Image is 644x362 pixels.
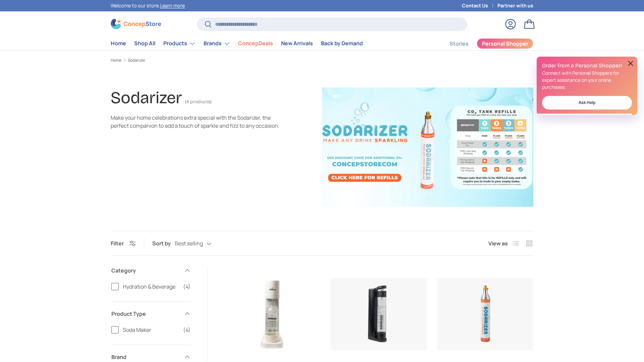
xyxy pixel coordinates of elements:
[111,114,284,130] div: Make your home celebrations extra special with the Sodarizer, the perfect companion to add a touc...
[111,88,182,108] h1: Sodarizer
[111,258,191,283] summary: Category
[111,58,121,62] a: Home
[111,57,533,63] nav: Breadcrumbs
[462,2,497,9] a: Contact Us
[111,240,124,247] span: Filter
[322,87,533,207] img: Sodarizer
[321,37,363,50] a: Back by Demand
[111,37,126,50] a: Home
[183,326,191,334] span: (4)
[542,62,632,69] h2: Order from a Personal Shopper!
[175,240,203,247] span: Best selling
[134,37,155,50] a: Shop All
[111,19,161,29] img: ConcepStore
[111,302,191,326] summary: Product Type
[175,238,225,249] button: Best selling
[111,266,180,275] span: Category
[477,38,533,49] a: Personal Shopper
[111,310,180,318] span: Product Type
[159,37,200,50] summary: Products
[204,37,230,50] a: Brands
[160,2,185,9] a: Learn more
[111,37,363,50] nav: Primary
[111,2,185,9] p: Welcome to our store.
[123,326,179,334] span: Soda Maker
[542,69,632,90] p: Connect with Personal Shoppers for expert assistance on your online purchases.
[200,37,234,50] summary: Brands
[238,37,273,50] a: ConcepDeals
[163,37,196,50] a: Products
[152,239,175,247] label: Sort by
[128,58,145,62] a: Sodarizer
[433,37,533,50] nav: Secondary
[111,353,180,361] span: Brand
[281,37,313,50] a: New Arrivals
[111,240,136,247] button: Filter
[497,2,533,9] a: Partner with us
[123,283,179,291] span: Hydration & Beverage
[449,37,469,50] a: Stories
[542,96,632,110] a: Ask Help
[482,41,528,46] span: Personal Shopper
[185,99,212,105] span: (4 products)
[183,283,191,291] span: (4)
[488,239,508,247] span: View as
